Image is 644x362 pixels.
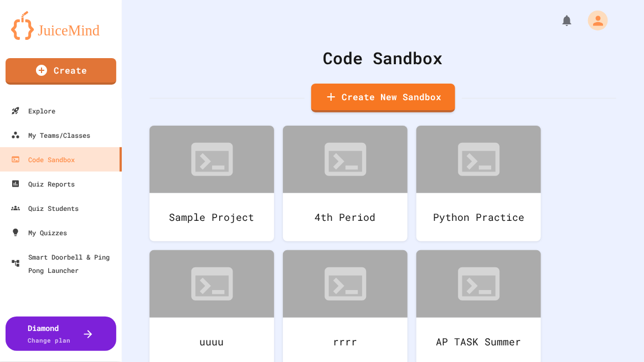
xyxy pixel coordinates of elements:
[540,11,576,30] div: My Notifications
[11,177,75,190] div: Quiz Reports
[28,322,71,345] div: Diamond
[150,193,274,241] div: Sample Project
[11,11,111,40] img: logo-orange.svg
[6,317,116,351] button: DiamondChange plan
[6,58,116,85] a: Create
[150,45,616,70] div: Code Sandbox
[283,126,408,241] a: 4th Period
[150,126,274,241] a: Sample Project
[11,201,79,215] div: Quiz Students
[28,336,71,344] span: Change plan
[311,84,455,112] a: Create New Sandbox
[416,193,541,241] div: Python Practice
[11,153,75,166] div: Code Sandbox
[416,126,541,241] a: Python Practice
[283,193,408,241] div: 4th Period
[11,128,90,142] div: My Teams/Classes
[11,104,55,117] div: Explore
[11,250,117,277] div: Smart Doorbell & Ping Pong Launcher
[576,8,611,33] div: My Account
[11,226,67,239] div: My Quizzes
